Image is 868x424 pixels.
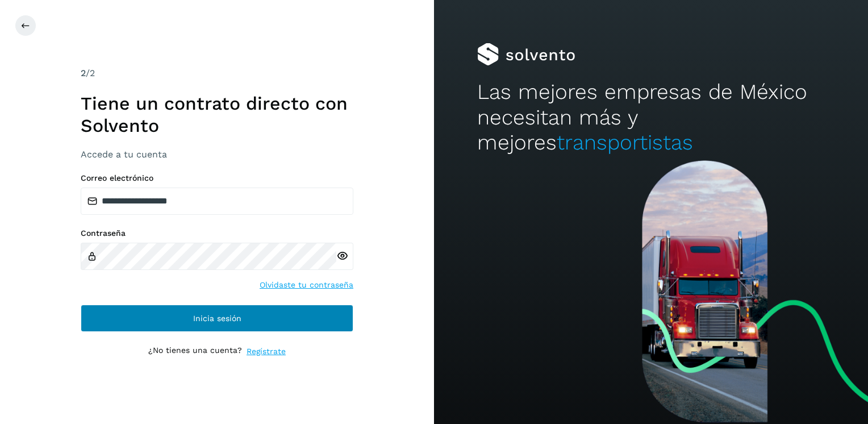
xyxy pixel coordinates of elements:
h3: Accede a tu cuenta [81,149,353,160]
span: 2 [81,68,86,78]
span: transportistas [557,130,693,155]
label: Correo electrónico [81,173,353,183]
span: Inicia sesión [193,314,241,322]
h1: Tiene un contrato directo con Solvento [81,93,353,136]
div: /2 [81,66,353,80]
p: ¿No tienes una cuenta? [148,346,242,358]
label: Contraseña [81,228,353,238]
button: Inicia sesión [81,305,353,332]
a: Regístrate [247,346,286,358]
a: Olvidaste tu contraseña [260,279,353,291]
h2: Las mejores empresas de México necesitan más y mejores [477,80,824,155]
